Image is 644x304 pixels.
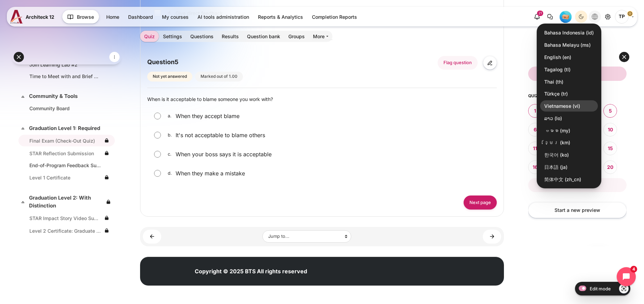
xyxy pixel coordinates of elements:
a: 日本語 ‎(ja)‎ [540,161,598,173]
a: STAR Impact Story Video Submission [29,215,101,222]
a: Show/Hide - Region [619,284,629,293]
a: End-of-Program Feedback Survey [29,162,101,169]
h4: Question [147,58,274,66]
span: c. [168,149,174,160]
a: Time to Meet with and Brief Your Boss #2 [29,73,101,80]
a: 16 [528,160,542,174]
a: 한국어 ‎(ko)‎ [540,149,598,161]
button: Browse [62,10,99,24]
a: Türkçe ‎(tr)‎ [540,88,598,100]
a: Join Learning Lab #2 [29,61,101,68]
a: More [309,31,332,42]
a: Home [102,11,123,23]
a: STAR Reflection Submission [29,150,101,157]
div: Not yet answered [147,72,192,82]
span: Browse [77,13,94,20]
a: Community & Tools [29,92,103,100]
button: There are 0 unread conversations [544,11,556,23]
a: Graduation Level 2: With Distinction [29,194,103,209]
p: It's not acceptable to blame others [176,131,265,139]
strong: Copyright © 2025 BTS All rights reserved [195,268,307,275]
a: Quiz [140,31,159,42]
a: Dashboard [124,11,157,23]
a: 1 [528,104,542,118]
button: Light Mode Dark Mode [575,11,587,23]
a: Vietnamese ‎(vi)‎ [540,100,598,112]
span: Collapse [19,125,26,132]
img: Level #1 [560,11,572,23]
a: ဗမာစာ ‎(my)‎ [540,125,598,136]
h5: Quiz navigation [528,93,627,99]
a: Results [218,31,243,42]
a: 5 [603,104,617,118]
a: Groups [284,31,309,42]
a: 6 [528,123,542,136]
a: Graduation Level 1: Required [29,125,103,132]
a: Site administration [602,11,614,23]
a: ◄ Community Board [143,230,161,244]
a: User menu [615,10,634,24]
a: English ‎(en)‎ [540,52,598,63]
a: 简体中文 ‎(zh_cn)‎ [540,173,598,185]
div: 21 [537,11,543,16]
a: 11 [528,142,542,155]
a: Questions [186,31,218,42]
button: Languages [589,11,601,23]
div: Languages [537,24,601,188]
a: Flagged [438,56,478,70]
a: Question bank [243,31,284,42]
a: Thai ‎(th)‎ [540,76,598,87]
button: Start a new preview [528,202,627,218]
p: When your boss says it is acceptable [176,150,272,158]
span: Thanyaphon Pongpaichet [615,10,629,24]
a: My courses [158,11,193,23]
p: When they accept blame [176,112,239,120]
p: When they make a mistake [176,169,245,177]
span: Architeck 12 [26,13,54,20]
div: Marked out of 1.00 [195,72,243,82]
a: Completion Reports [308,11,361,23]
a: Level 2 Certificate: Graduate with Distinction [29,227,101,234]
span: d. [168,168,174,179]
a: Community Board [29,105,101,112]
a: ខ្មែរ ‎(km)‎ [540,137,598,148]
span: Collapse [19,93,26,100]
a: Reports & Analytics [254,11,307,23]
a: ລາວ ‎(lo)‎ [540,112,598,124]
a: 10 [603,123,617,136]
span: 5 [175,58,178,66]
a: Settings [159,31,186,42]
a: Level #1 [557,11,574,23]
span: When is it acceptable to blame someone you work with? [147,96,273,102]
a: 15 [603,142,617,155]
span: Edit mode [590,286,611,291]
a: A12 A12 Architeck 12 [10,10,57,24]
a: Level 1 Certificate [29,174,101,181]
img: A12 [10,10,23,24]
div: Dark Mode [576,12,586,22]
a: Tagalog ‎(tl)‎ [540,63,598,75]
div: Level #1 [560,11,572,23]
span: b. [168,130,174,141]
a: Finish attempt ... [528,178,627,192]
div: Show notification window with 21 new notifications [531,11,543,23]
input: Next page [464,196,497,209]
a: Bahasa Melayu ‎(ms)‎ [540,39,598,51]
span: a. [168,111,174,121]
a: Final Exam (Check-Out Quiz) [29,137,101,144]
span: Collapse [19,199,26,205]
a: Add a block [528,67,627,81]
a: STAR Reflection Submission ► [483,230,501,244]
a: AI tools administration [193,11,253,23]
a: Bahasa Indonesia ‎(id)‎ [540,27,598,39]
a: 20 [603,160,617,174]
